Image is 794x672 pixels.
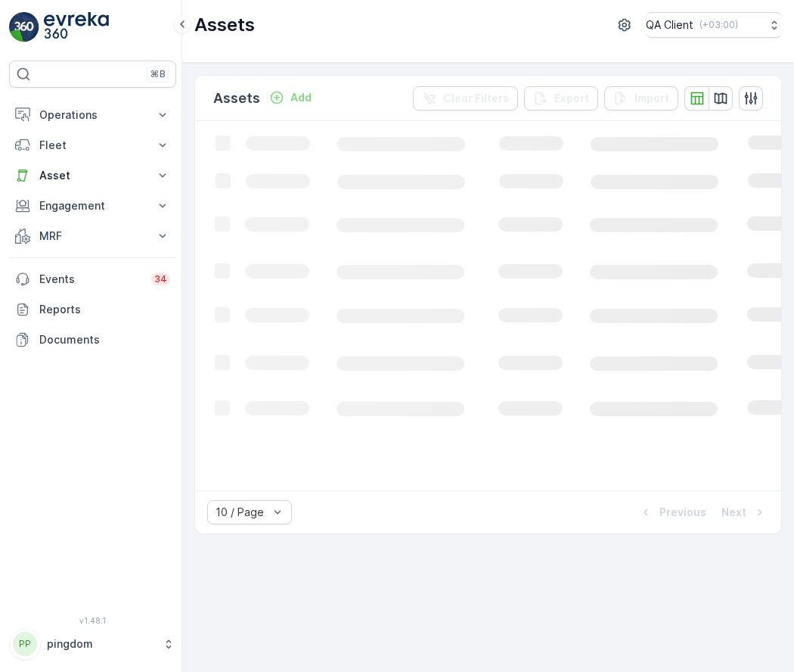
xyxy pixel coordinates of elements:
p: Fleet [39,138,146,153]
p: Export [554,91,589,106]
p: Asset [39,168,146,183]
span: v 1.48.1 [9,616,176,625]
a: Reports [9,294,176,325]
a: Events34 [9,264,176,294]
button: Clear Filters [413,86,518,110]
button: Add [263,89,318,107]
button: Export [524,86,598,110]
p: 34 [154,273,167,285]
button: Fleet [9,130,176,160]
p: Add [290,90,312,105]
button: Operations [9,100,176,130]
p: Engagement [39,198,146,213]
p: Import [634,91,669,106]
p: QA Client [646,17,693,33]
button: QA Client(+03:00) [646,12,782,38]
a: Documents [9,325,176,355]
p: Assets [194,13,255,37]
p: Operations [39,107,146,123]
p: Reports [39,302,170,317]
p: Events [39,272,142,287]
button: MRF [9,221,176,251]
p: Documents [39,332,170,347]
button: Previous [637,503,708,521]
div: PP [13,632,37,656]
button: Next [720,503,769,521]
p: Next [721,505,746,520]
p: Assets [213,88,260,109]
button: Import [604,86,678,110]
p: ( +03:00 ) [699,19,738,31]
button: Asset [9,160,176,191]
img: logo [9,12,39,42]
p: MRF [39,229,146,244]
p: Previous [659,505,706,520]
p: Clear Filters [443,91,509,106]
button: Engagement [9,191,176,221]
p: pingdom [47,636,155,652]
button: PPpingdom [9,628,176,660]
p: ⌘B [150,68,166,80]
img: logo_light-DOdMpM7g.png [44,12,109,42]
